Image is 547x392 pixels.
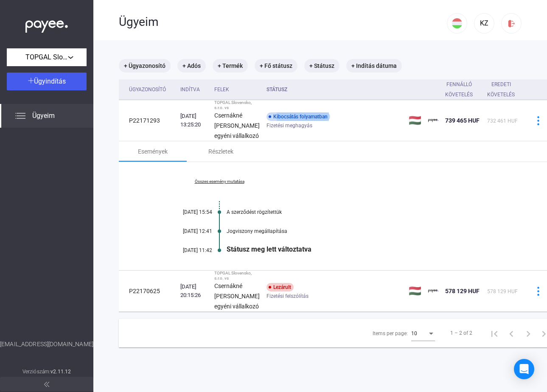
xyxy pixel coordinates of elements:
img: logout-red [507,19,516,28]
td: 🇭🇺 [405,100,425,141]
button: KZ [474,13,494,34]
mat-select: Items per page: [411,328,435,338]
button: more-blue [529,282,547,300]
div: Items per page: [373,328,408,339]
div: A szerződést rögzítettük [227,209,515,215]
span: 739 465 HUF [445,117,480,124]
button: more-blue [529,112,547,129]
td: P22171293 [119,100,177,141]
img: payee-logo [428,286,438,296]
button: First page [486,325,503,342]
button: logout-red [501,13,522,34]
div: TOPGAL Slovensko, s.r.o. vs [214,100,260,110]
strong: Csernákné [PERSON_NAME] egyéni vállalkozó [214,112,260,139]
span: Ügyindítás [34,77,66,85]
mat-chip: + Fő státusz [255,59,297,73]
div: Eredeti követelés [487,79,522,100]
img: HU [452,18,462,28]
div: 1 – 2 of 2 [450,328,472,338]
div: Ügyazonosító [129,84,166,95]
a: Összes esemény mutatása [161,179,278,184]
img: plus-white.svg [28,78,34,84]
span: TOPGAL Slovensko, s.r.o. [25,52,68,62]
span: Ügyeim [32,111,55,121]
div: Események [138,146,168,157]
button: TOPGAL Slovensko, s.r.o. [7,48,87,66]
span: Fizetési felszólítás [266,291,309,301]
div: [DATE] 20:15:26 [180,283,208,300]
img: arrow-double-left-grey.svg [44,382,49,387]
img: white-payee-white-dot.svg [25,16,68,33]
div: Indítva [180,84,200,95]
button: Previous page [503,325,520,342]
th: Státusz [263,79,405,100]
mat-chip: + Státusz [304,59,339,73]
div: Eredeti követelés [487,79,515,100]
button: Ügyindítás [7,73,87,90]
mat-chip: + Termék [213,59,248,73]
mat-chip: + Adós [177,59,206,73]
div: Részletek [208,146,233,157]
img: more-blue [534,116,543,125]
strong: v2.11.12 [50,369,71,375]
div: Felek [214,84,229,95]
td: 🇭🇺 [405,271,425,312]
span: 732 461 HUF [487,118,518,124]
div: Open Intercom Messenger [514,359,534,379]
div: Lezárult [266,283,294,291]
div: Ügyazonosító [129,84,174,95]
div: Felek [214,84,260,95]
span: 578 129 HUF [445,288,480,294]
div: Kibocsátás folyamatban [266,112,330,121]
strong: Csernákné [PERSON_NAME] egyéni vállalkozó [214,283,260,310]
img: payee-logo [428,115,438,126]
button: HU [447,13,467,34]
td: P22170625 [119,271,177,312]
div: TOPGAL Slovensko, s.r.o. vs [214,271,260,281]
div: KZ [477,18,491,28]
div: [DATE] 12:41 [161,228,212,234]
img: more-blue [534,287,543,296]
button: Next page [520,325,537,342]
div: Fennálló követelés [445,79,480,100]
span: 10 [411,330,417,336]
div: Jogviszony megállapítása [227,228,515,234]
img: list.svg [15,111,25,121]
div: Ügyeim [119,15,447,29]
div: [DATE] 13:25:20 [180,112,208,129]
mat-chip: + Indítás dátuma [346,59,402,73]
div: Státusz meg lett változtatva [227,245,515,253]
mat-chip: + Ügyazonosító [119,59,171,73]
span: Fizetési meghagyás [266,120,312,131]
div: Fennálló követelés [445,79,473,100]
div: [DATE] 11:42 [161,247,212,253]
div: Indítva [180,84,208,95]
div: [DATE] 15:54 [161,209,212,215]
span: 578 129 HUF [487,288,518,294]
